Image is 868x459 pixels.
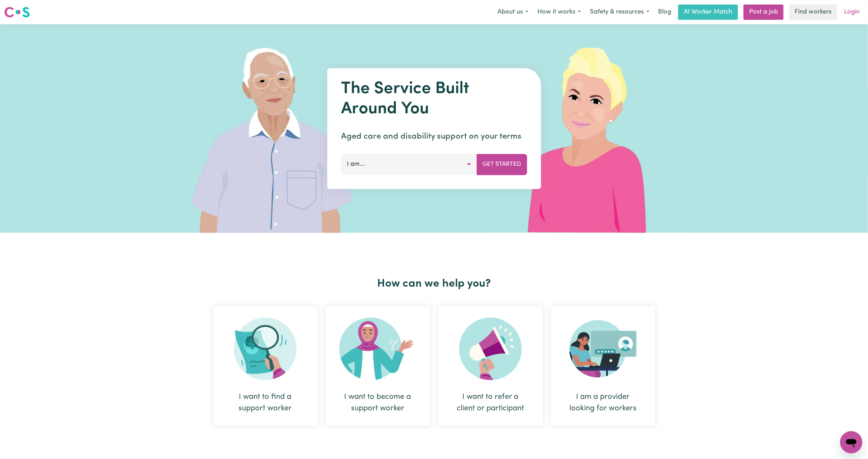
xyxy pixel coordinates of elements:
[568,391,639,414] div: I am a provider looking for workers
[744,5,784,20] a: Post a job
[654,5,675,20] a: Blog
[438,306,543,426] div: I want to refer a client or participant
[4,4,30,20] a: Careseekers logo
[4,6,30,18] img: Careseekers logo
[840,431,862,453] iframe: Button to launch messaging window, conversation in progress
[341,154,477,175] button: I am...
[326,306,430,426] div: I want to become a support worker
[551,306,655,426] div: I am a provider looking for workers
[533,5,585,19] button: How it works
[493,5,533,19] button: About us
[234,318,297,380] img: Search
[342,391,413,414] div: I want to become a support worker
[209,277,659,290] h2: How can we help you?
[459,318,522,380] img: Refer
[230,391,301,414] div: I want to find a support worker
[678,5,738,20] a: AI Worker Match
[789,5,837,20] a: Find workers
[213,306,317,426] div: I want to find a support worker
[341,130,527,143] p: Aged care and disability support on your terms
[477,154,527,175] button: Get Started
[840,5,864,20] a: Login
[341,79,527,119] h1: The Service Built Around You
[585,5,654,19] button: Safety & resources
[339,318,416,380] img: Become Worker
[455,391,526,414] div: I want to refer a client or participant
[569,318,637,380] img: Provider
